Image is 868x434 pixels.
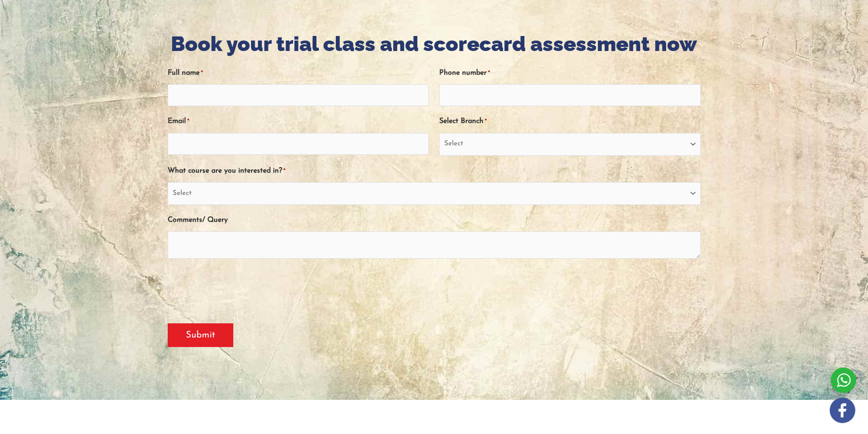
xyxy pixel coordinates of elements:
[168,114,189,129] label: Email
[439,66,490,81] label: Phone number
[168,163,285,179] label: What course are you interested in?
[168,31,701,58] h2: Book your trial class and scorecard assessment now
[439,114,487,129] label: Select Branch
[168,213,228,228] label: Comments/ Query
[168,271,306,307] iframe: reCAPTCHA
[830,398,855,423] img: white-facebook.png
[168,66,203,81] label: Full name
[168,323,233,347] input: Submit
